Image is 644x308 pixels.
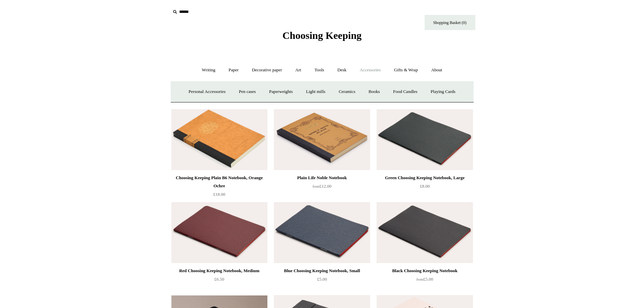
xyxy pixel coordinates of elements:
a: Black Choosing Keeping Notebook Black Choosing Keeping Notebook [377,202,473,263]
span: £5.00 [416,277,433,282]
a: Green Choosing Keeping Notebook, Large Green Choosing Keeping Notebook, Large [377,109,473,170]
a: Writing [196,61,221,79]
a: Food Candles [387,83,424,101]
span: from [313,185,319,188]
a: About [425,61,448,79]
a: Pen cases [233,83,262,101]
a: Tools [308,61,330,79]
div: Blue Choosing Keeping Notebook, Small [276,267,368,275]
a: Accessories [354,61,387,79]
a: Green Choosing Keeping Notebook, Large £8.00 [377,174,473,202]
img: Plain Life Noble Notebook [274,109,370,170]
span: Choosing Keeping [282,30,361,41]
a: Red Choosing Keeping Notebook, Medium £6.50 [171,267,267,294]
a: Choosing Keeping [282,35,361,40]
a: Blue Choosing Keeping Notebook, Small £5.00 [274,267,370,294]
a: Art [289,61,307,79]
img: Green Choosing Keeping Notebook, Large [377,109,473,170]
img: Blue Choosing Keeping Notebook, Small [274,202,370,263]
a: Shopping Basket (0) [425,15,475,30]
a: Plain Life Noble Notebook from£12.00 [274,174,370,202]
span: from [416,278,423,281]
span: £18.00 [213,192,225,197]
a: Plain Life Noble Notebook Plain Life Noble Notebook [274,109,370,170]
div: Plain Life Noble Notebook [276,174,368,182]
div: Choosing Keeping Plain B6 Notebook, Orange Ochre [173,174,266,190]
a: Gifts & Wrap [388,61,424,79]
a: Ceramics [333,83,361,101]
a: Personal Accessories [183,83,232,101]
a: Paperweights [263,83,299,101]
span: £6.50 [214,277,224,282]
div: Red Choosing Keeping Notebook, Medium [173,267,266,275]
a: Decorative paper [246,61,288,79]
img: Red Choosing Keeping Notebook, Medium [171,202,267,263]
a: Playing Cards [425,83,461,101]
img: Black Choosing Keeping Notebook [377,202,473,263]
a: Books [362,83,386,101]
div: Black Choosing Keeping Notebook [378,267,471,275]
a: Desk [331,61,353,79]
a: Red Choosing Keeping Notebook, Medium Red Choosing Keeping Notebook, Medium [171,202,267,263]
img: Choosing Keeping Plain B6 Notebook, Orange Ochre [171,109,267,170]
a: Blue Choosing Keeping Notebook, Small Blue Choosing Keeping Notebook, Small [274,202,370,263]
div: Green Choosing Keeping Notebook, Large [378,174,471,182]
a: Paper [222,61,245,79]
span: £12.00 [313,184,332,189]
a: Choosing Keeping Plain B6 Notebook, Orange Ochre Choosing Keeping Plain B6 Notebook, Orange Ochre [171,109,267,170]
span: £5.00 [317,277,327,282]
a: Black Choosing Keeping Notebook from£5.00 [377,267,473,294]
a: Light mills [300,83,331,101]
span: £8.00 [420,184,430,189]
a: Choosing Keeping Plain B6 Notebook, Orange Ochre £18.00 [171,174,267,202]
